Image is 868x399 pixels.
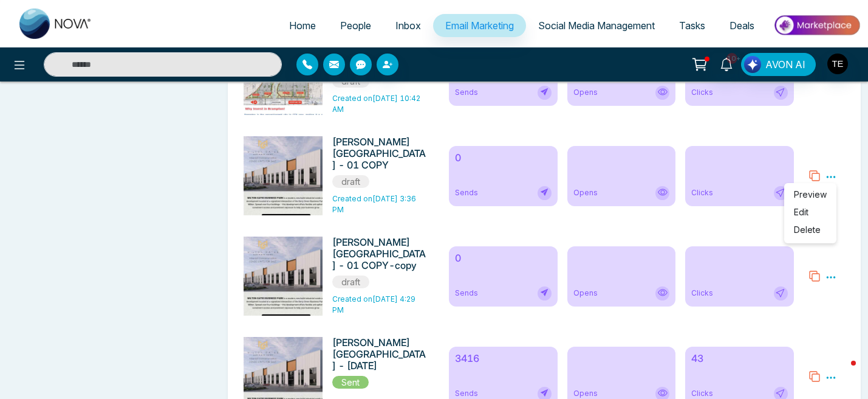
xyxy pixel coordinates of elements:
span: draft [332,75,369,88]
span: Opens [573,87,598,98]
iframe: Intercom live chat [827,358,856,387]
a: Edit [794,207,808,217]
h6: [PERSON_NAME][GEOGRAPHIC_DATA] - 01 COPY [332,136,428,172]
span: Clicks [691,187,713,198]
a: 10+ [712,53,741,74]
span: Sends [455,288,478,299]
span: Preview [794,189,827,199]
span: Deals [730,19,754,32]
img: Lead Flow [744,56,761,73]
button: AVON AI [741,53,816,76]
span: Inbox [395,19,421,32]
a: Email Marketing [433,14,526,37]
span: Opens [573,388,598,399]
span: Created on [DATE] 3:36 PM [332,194,416,214]
span: Delete [794,224,821,235]
span: Social Media Management [538,19,655,32]
a: Home [277,14,328,37]
span: draft [332,276,369,288]
span: Tasks [679,19,705,32]
span: Opens [573,187,598,198]
h6: 3416 [455,353,551,364]
img: Nova CRM Logo [19,9,92,39]
span: Email Marketing [445,19,514,32]
a: Tasks [667,14,717,37]
a: People [328,14,383,37]
span: draft [332,175,369,188]
a: Inbox [383,14,433,37]
a: Social Media Management [526,14,667,37]
span: Created on [DATE] 10:42 AM [332,94,420,114]
span: Sends [455,388,478,399]
span: AVON AI [765,57,805,72]
span: Opens [573,288,598,299]
h6: [PERSON_NAME][GEOGRAPHIC_DATA] - [DATE] [332,337,428,372]
h6: [PERSON_NAME][GEOGRAPHIC_DATA] - 01 COPY-copy [332,237,428,272]
span: Clicks [691,388,713,399]
span: Sends [455,187,478,198]
span: Clicks [691,87,713,98]
img: User Avatar [827,54,848,74]
h6: 0 [455,152,551,164]
span: Created on [DATE] 4:29 PM [332,294,415,314]
span: Home [289,19,316,32]
img: Market-place.gif [773,12,861,39]
a: Deals [717,14,767,37]
h6: 43 [691,353,787,364]
span: 10+ [726,53,737,64]
span: Sent [332,376,369,389]
span: Clicks [691,288,713,299]
span: People [340,19,371,32]
h6: 0 [455,252,551,264]
span: Sends [455,87,478,98]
